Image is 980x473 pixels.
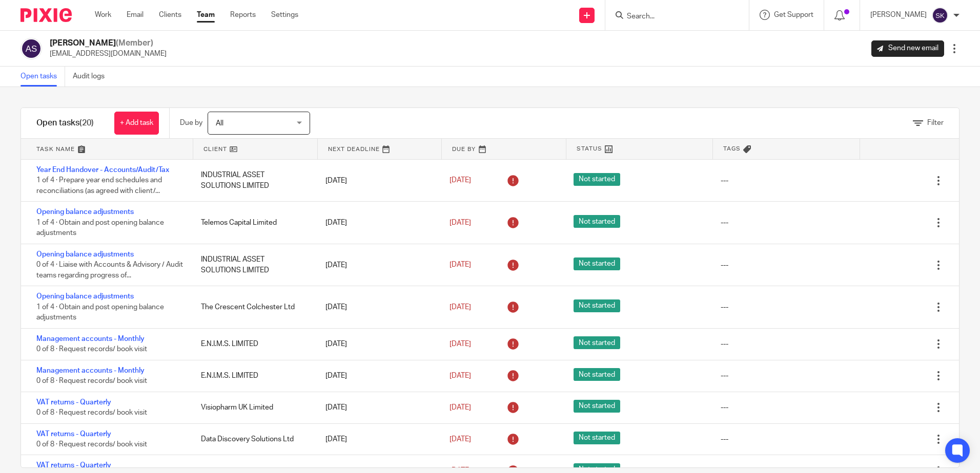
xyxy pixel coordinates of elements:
[127,10,144,20] a: Email
[191,365,315,386] div: E.N.I.M.S. LIMITED
[180,118,202,128] p: Due by
[626,12,718,21] input: Search
[574,336,620,349] span: Not started
[36,441,147,448] span: 0 of 8 · Request records/ book visit
[315,429,439,449] div: [DATE]
[315,365,439,386] div: [DATE]
[315,397,439,418] div: [DATE]
[191,297,315,317] div: The Crescent Colchester Ltd
[932,7,948,24] img: svg%3E
[721,434,728,444] div: ---
[574,173,620,186] span: Not started
[191,429,315,449] div: Data Discovery Solutions Ltd
[574,215,620,228] span: Not started
[36,335,145,342] a: Management accounts - Monthly
[774,11,813,18] span: Get Support
[574,257,620,270] span: Not started
[36,367,145,374] a: Management accounts - Monthly
[73,67,112,87] a: Audit logs
[723,144,741,153] span: Tags
[21,8,72,22] img: Pixie
[315,334,439,354] div: [DATE]
[116,39,153,47] span: (Member)
[315,170,439,191] div: [DATE]
[230,10,256,20] a: Reports
[871,40,944,57] a: Send new email
[450,219,471,226] span: [DATE]
[36,304,164,321] span: 1 of 4 · Obtain and post opening balance adjustments
[36,377,147,384] span: 0 of 8 · Request records/ book visit
[191,397,315,418] div: Visiopharm UK Limited
[50,49,167,59] p: [EMAIL_ADDRESS][DOMAIN_NAME]
[927,119,944,126] span: Filter
[450,304,471,311] span: [DATE]
[36,177,162,195] span: 1 of 4 · Prepare year end schedules and reconciliations (as agreed with client/...
[21,67,65,87] a: Open tasks
[574,299,620,312] span: Not started
[721,218,728,228] div: ---
[450,177,471,184] span: [DATE]
[79,119,94,127] span: (20)
[95,10,111,20] a: Work
[721,176,728,186] div: ---
[36,431,111,438] a: VAT returns - Quarterly
[721,302,728,312] div: ---
[315,255,439,275] div: [DATE]
[574,368,620,381] span: Not started
[450,340,471,348] span: [DATE]
[191,249,315,281] div: INDUSTRIAL ASSET SOLUTIONS LIMITED
[216,120,223,127] span: All
[721,371,728,381] div: ---
[36,399,111,406] a: VAT returns - Quarterly
[50,38,167,49] h2: [PERSON_NAME]
[36,118,94,128] h1: Open tasks
[36,293,134,300] a: Opening balance adjustments
[450,372,471,379] span: [DATE]
[721,402,728,413] div: ---
[21,38,42,59] img: svg%3E
[197,10,215,20] a: Team
[36,166,169,174] a: Year End Handover - Accounts/Audit/Tax
[114,112,159,135] a: + Add task
[315,297,439,317] div: [DATE]
[574,400,620,413] span: Not started
[36,346,147,353] span: 0 of 8 · Request records/ book visit
[36,208,134,216] a: Opening balance adjustments
[870,10,927,20] p: [PERSON_NAME]
[191,334,315,354] div: E.N.I.M.S. LIMITED
[191,165,315,196] div: INDUSTRIAL ASSET SOLUTIONS LIMITED
[159,10,181,20] a: Clients
[271,10,298,20] a: Settings
[574,432,620,444] span: Not started
[36,251,134,258] a: Opening balance adjustments
[36,262,183,279] span: 0 of 4 · Liaise with Accounts & Advisory / Audit teams regarding progress of...
[721,339,728,349] div: ---
[36,409,147,416] span: 0 of 8 · Request records/ book visit
[721,260,728,270] div: ---
[450,404,471,411] span: [DATE]
[36,462,111,469] a: VAT returns - Quarterly
[36,219,164,237] span: 1 of 4 · Obtain and post opening balance adjustments
[450,261,471,268] span: [DATE]
[191,212,315,233] div: Telemos Capital Limited
[450,436,471,443] span: [DATE]
[577,144,602,153] span: Status
[315,212,439,233] div: [DATE]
